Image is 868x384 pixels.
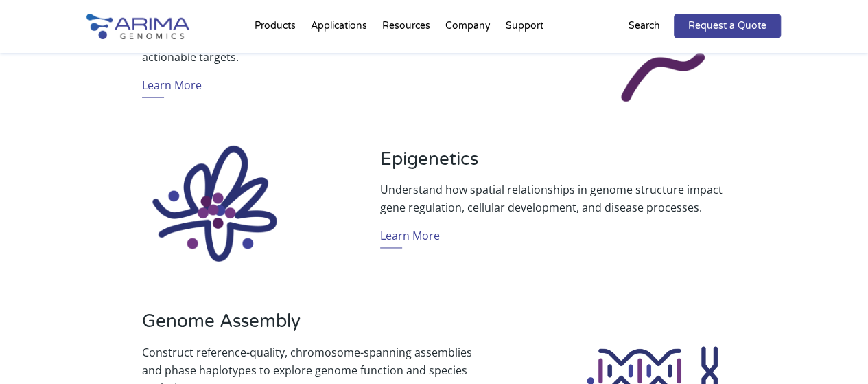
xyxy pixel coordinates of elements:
[138,131,291,276] img: Epigenetics_Icon_Arima Genomics
[629,17,660,35] p: Search
[142,310,489,343] h3: Genome Assembly
[799,318,868,384] div: 聊天小工具
[380,148,727,181] h3: Epigenetics
[799,318,868,384] iframe: Chat Widget
[142,76,202,98] a: Learn More
[86,14,189,39] img: Arima-Genomics-logo
[674,14,781,38] a: Request a Quote
[380,227,440,248] a: Learn More
[380,181,727,216] p: Understand how spatial relationships in genome structure impact gene regulation, cellular develop...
